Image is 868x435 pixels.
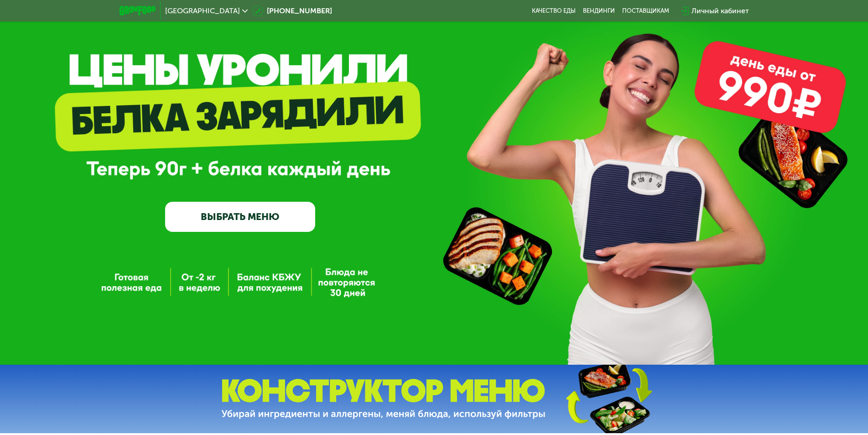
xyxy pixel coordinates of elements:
a: [PHONE_NUMBER] [252,5,332,16]
span: [GEOGRAPHIC_DATA] [165,7,240,15]
a: ВЫБРАТЬ МЕНЮ [165,202,315,232]
a: Вендинги [583,7,615,15]
a: Качество еды [532,7,576,15]
div: Личный кабинет [691,5,749,16]
div: поставщикам [622,7,669,15]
